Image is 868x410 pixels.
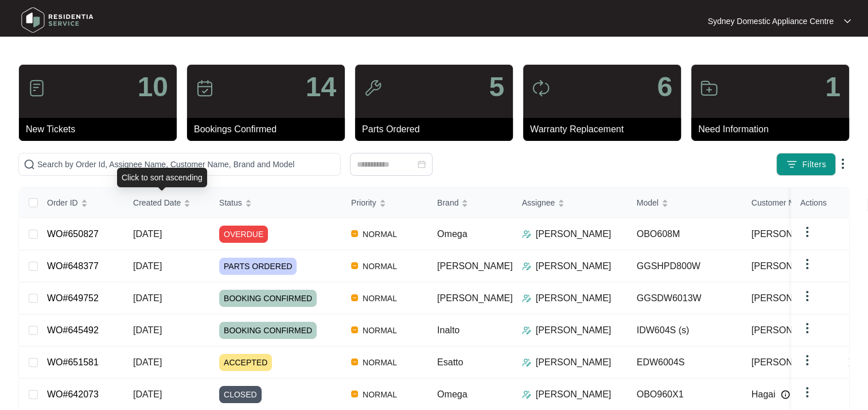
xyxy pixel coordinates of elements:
[342,188,428,218] th: Priority
[800,225,814,239] img: dropdown arrow
[437,357,463,367] span: Esatto
[219,196,242,209] span: Status
[133,325,162,335] span: [DATE]
[351,294,358,301] img: Vercel Logo
[628,282,742,314] td: GGSDW6013W
[522,262,531,271] img: Assigner Icon
[47,261,99,271] a: WO#648377
[698,123,849,136] p: Need Information
[522,230,531,239] img: Assigner Icon
[437,229,467,239] span: Omega
[700,79,718,97] img: icon
[800,257,814,271] img: dropdown arrow
[194,123,345,136] p: Bookings Confirmed
[219,290,317,307] span: BOOKING CONFIRMED
[536,259,612,273] p: [PERSON_NAME]
[358,291,402,305] span: NORMAL
[362,123,513,136] p: Parts Ordered
[536,388,612,401] p: [PERSON_NAME]
[47,325,99,335] a: WO#645492
[752,291,827,305] span: [PERSON_NAME]
[38,188,124,218] th: Order ID
[752,227,827,241] span: [PERSON_NAME]
[536,227,612,241] p: [PERSON_NAME]
[530,123,681,136] p: Warranty Replacement
[24,159,35,170] img: search-icon
[351,391,358,397] img: Vercel Logo
[428,188,513,218] th: Brand
[742,188,862,218] th: Customer Name
[133,389,162,399] span: [DATE]
[17,3,98,37] img: residentia service logo
[47,389,99,399] a: WO#642073
[628,250,742,282] td: GGSHPD800W
[138,73,168,101] p: 10
[532,79,550,97] img: icon
[657,73,672,101] p: 6
[47,293,99,303] a: WO#649752
[47,357,99,367] a: WO#651581
[124,188,210,218] th: Created Date
[628,218,742,250] td: OBO608M
[536,356,612,369] p: [PERSON_NAME]
[117,168,207,187] div: Click to sort ascending
[364,79,382,97] img: icon
[637,196,659,209] span: Model
[219,386,262,403] span: CLOSED
[776,153,836,176] button: filter iconFilters
[133,261,162,271] span: [DATE]
[791,188,848,218] th: Actions
[522,326,531,335] img: Assigner Icon
[489,73,504,101] p: 5
[536,324,612,337] p: [PERSON_NAME]
[752,324,827,337] span: [PERSON_NAME]
[133,293,162,303] span: [DATE]
[47,196,78,209] span: Order ID
[800,385,814,399] img: dropdown arrow
[28,79,46,97] img: icon
[351,262,358,269] img: Vercel Logo
[628,314,742,346] td: IDW604S (s)
[708,15,834,27] p: Sydney Domestic Appliance Centre
[825,73,840,101] p: 1
[752,259,827,273] span: [PERSON_NAME]
[358,388,402,401] span: NORMAL
[133,229,162,239] span: [DATE]
[628,346,742,379] td: EDW6004S
[513,188,628,218] th: Assignee
[800,353,814,367] img: dropdown arrow
[844,18,851,24] img: dropdown arrow
[437,293,513,303] span: [PERSON_NAME]
[781,390,790,399] img: Info icon
[800,289,814,303] img: dropdown arrow
[522,294,531,303] img: Assigner Icon
[752,388,776,401] span: Hagai
[437,261,513,271] span: [PERSON_NAME]
[358,259,402,273] span: NORMAL
[437,389,467,399] span: Omega
[219,226,268,243] span: OVERDUE
[351,230,358,237] img: Vercel Logo
[37,158,336,171] input: Search by Order Id, Assignee Name, Customer Name, Brand and Model
[522,196,555,209] span: Assignee
[752,356,837,369] span: [PERSON_NAME] ...
[786,159,797,170] img: filter icon
[219,354,272,371] span: ACCEPTED
[358,227,402,241] span: NORMAL
[351,358,358,365] img: Vercel Logo
[219,322,317,339] span: BOOKING CONFIRMED
[358,324,402,337] span: NORMAL
[522,390,531,399] img: Assigner Icon
[752,196,810,209] span: Customer Name
[836,157,850,171] img: dropdown arrow
[351,196,376,209] span: Priority
[133,357,162,367] span: [DATE]
[437,196,458,209] span: Brand
[536,291,612,305] p: [PERSON_NAME]
[628,188,742,218] th: Model
[210,188,342,218] th: Status
[26,123,177,136] p: New Tickets
[800,321,814,335] img: dropdown arrow
[219,258,297,275] span: PARTS ORDERED
[306,73,336,101] p: 14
